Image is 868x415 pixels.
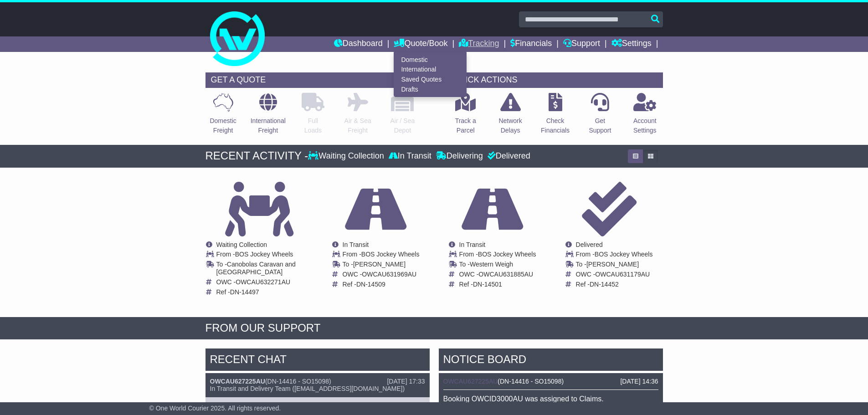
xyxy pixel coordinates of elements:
p: Domestic Freight [210,116,236,135]
p: Check Financials [541,116,570,135]
span: BOS Jockey Wheels [478,251,536,258]
p: Booking OWCID3000AU was assigned to Claims. [443,395,658,403]
span: [PERSON_NAME] [353,261,406,268]
p: Air & Sea Freight [344,116,371,135]
div: NOTICE BOARD [439,348,663,373]
div: FROM OUR SUPPORT [205,322,663,335]
td: To - [216,261,313,278]
span: BOS Jockey Wheels [361,251,420,258]
p: International Freight [251,116,286,135]
span: In Transit [459,241,486,248]
td: To - [576,261,653,271]
div: Waiting Collection [308,151,386,161]
span: Waiting Collection [216,241,267,248]
span: DN-14416 - SO15098 [267,378,329,385]
td: OWC - [459,271,536,281]
span: [PERSON_NAME] [586,261,639,268]
span: © One World Courier 2025. All rights reserved. [149,405,281,412]
div: ( ) [443,378,658,385]
a: Tracking [459,36,499,52]
a: Financials [510,36,552,52]
td: OWC - [216,278,313,288]
a: CheckFinancials [540,92,570,140]
a: Track aParcel [455,92,477,140]
td: To - [343,261,420,271]
a: AccountSettings [633,92,657,140]
span: DN-14452 [590,281,619,288]
a: Saved Quotes [394,75,466,85]
a: Settings [611,36,652,52]
span: DN-14509 [356,281,385,288]
a: Drafts [394,84,466,94]
p: Network Delays [498,116,522,135]
div: RECENT ACTIVITY - [205,149,308,163]
div: ( ) [210,378,425,385]
td: Ref - [459,281,536,288]
div: In Transit [386,151,434,161]
span: DN-14501 [473,281,502,288]
div: Delivered [485,151,530,161]
a: DomesticFreight [209,92,236,140]
a: Domestic [394,55,466,65]
p: Full Loads [302,116,324,135]
span: BOS Jockey Wheels [235,251,293,258]
td: Ref - [216,288,313,296]
td: OWC - [576,271,653,281]
a: International [394,65,466,75]
div: RECENT CHAT [205,348,430,373]
a: OWCAU627225AU [443,378,498,385]
td: OWC - [343,271,420,281]
td: From - [459,251,536,261]
td: From - [216,251,313,261]
div: Delivering [434,151,485,161]
span: Western Weigh [470,261,513,268]
span: Canobolas Caravan and [GEOGRAPHIC_DATA] [216,261,296,276]
span: Delivered [576,241,603,248]
div: [DATE] 17:33 [387,378,425,385]
td: From - [343,251,420,261]
td: Ref - [576,281,653,288]
p: Air / Sea Depot [390,116,415,135]
td: To - [459,261,536,271]
p: Track a Parcel [455,116,476,135]
span: In Transit and Delivery Team ([EMAIL_ADDRESS][DOMAIN_NAME]) [210,385,405,392]
div: [DATE] 14:36 [620,378,658,385]
span: DN-14416 - SO15098 [500,378,561,385]
a: InternationalFreight [250,92,286,140]
p: Account Settings [633,116,657,135]
span: OWCAU632271AU [236,278,290,286]
a: NetworkDelays [498,92,522,140]
a: OWCAU627225AU [210,378,265,385]
a: Support [563,36,600,52]
div: GET A QUOTE [205,72,421,88]
td: From - [576,251,653,261]
a: Quote/Book [394,36,447,52]
span: BOS Jockey Wheels [595,251,653,258]
div: QUICK ACTIONS [448,72,663,88]
a: Dashboard [334,36,383,52]
span: In Transit [343,241,369,248]
span: OWCAU631179AU [595,271,650,278]
span: OWCAU631885AU [478,271,533,278]
div: Quote/Book [394,52,467,97]
span: OWCAU631969AU [362,271,416,278]
p: Get Support [589,116,611,135]
td: Ref - [343,281,420,288]
a: GetSupport [588,92,611,140]
span: DN-14497 [230,288,259,296]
